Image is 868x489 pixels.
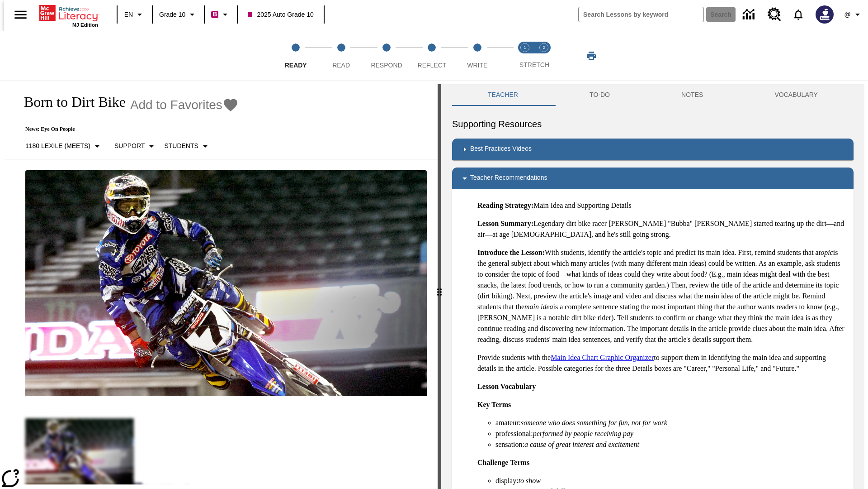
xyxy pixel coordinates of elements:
[452,139,854,160] div: Best Practices Videos
[810,3,839,26] button: Select a new avatar
[22,138,106,154] button: Select Lexile, 1180 Lexile (Meets)
[531,31,557,81] button: Stretch Respond step 2 of 2
[524,441,639,448] em: a cause of great interest and excitement
[554,84,646,106] button: TO-DO
[159,10,185,19] span: Grade 10
[533,430,633,437] em: performed by people receiving pay
[762,2,787,27] a: Resource Center, Will open in new tab
[7,1,34,28] button: Open side menu
[160,138,214,154] button: Select Student
[787,3,810,26] a: Notifications
[4,84,438,484] div: reading
[124,10,133,19] span: EN
[371,62,402,69] span: Respond
[441,84,864,489] div: activity
[519,61,549,68] span: STRETCH
[332,62,350,69] span: Read
[495,417,846,428] li: amateur:
[212,9,217,20] span: B
[360,31,413,81] button: Respond step 3 of 5
[477,249,545,256] strong: Introduce the Lesson:
[577,48,606,64] button: Print
[452,84,854,106] div: Instructional Panel Tabs
[156,6,201,23] button: Grade: Grade 10, Select a grade
[844,10,850,19] span: @
[39,3,98,28] div: Home
[25,141,90,151] p: 1180 Lexile (Meets)
[406,31,458,81] button: Reflect step 4 of 5
[470,144,532,155] p: Best Practices Videos
[130,98,222,112] span: Add to Favorites
[524,303,553,311] em: main idea
[208,6,234,23] button: Boost Class color is violet red. Change class color
[477,459,529,466] strong: Challenge Terms
[111,138,160,154] button: Scaffolds, Support
[452,84,554,106] button: Teacher
[816,5,834,24] img: Avatar
[477,220,533,227] strong: Lesson Summary:
[542,45,545,50] text: 2
[470,173,547,184] p: Teacher Recommendations
[114,141,145,151] p: Support
[269,31,322,81] button: Ready step 1 of 5
[477,200,846,211] p: Main Idea and Supporting Details
[579,7,703,22] input: search field
[452,168,854,189] div: Teacher Recommendations
[477,247,846,345] p: With students, identify the article's topic and predict its main idea. First, remind students tha...
[839,6,868,23] button: Profile/Settings
[120,6,149,23] button: Language: EN, Select a language
[285,62,307,69] span: Ready
[521,419,667,427] em: someone who does something for fun, not for work
[14,126,239,133] p: News: Eye On People
[495,475,846,486] li: display:
[477,401,511,408] strong: Key Terms
[524,45,526,50] text: 1
[495,439,846,450] li: sensation:
[477,201,533,209] strong: Reading Strategy:
[248,10,313,19] span: 2025 Auto Grade 10
[646,84,739,106] button: NOTES
[819,249,833,256] em: topic
[467,62,487,69] span: Write
[477,383,536,390] strong: Lesson Vocabulary
[477,218,846,240] p: Legendary dirt bike racer [PERSON_NAME] "Bubba" [PERSON_NAME] started tearing up the dirt—and air...
[452,117,854,131] h6: Supporting Resources
[451,31,504,81] button: Write step 5 of 5
[438,84,441,489] div: Press Enter or Spacebar and then press right and left arrow keys to move the slider
[512,31,538,81] button: Stretch Read step 1 of 2
[495,428,846,439] li: professional:
[72,22,98,28] span: NJ Edition
[551,354,654,361] a: Main Idea Chart Graphic Organizer
[164,141,198,151] p: Students
[477,352,846,374] p: Provide students with the to support them in identifying the main idea and supporting details in ...
[130,97,239,113] button: Add to Favorites - Born to Dirt Bike
[519,477,541,484] em: to show
[14,94,126,110] h1: Born to Dirt Bike
[418,62,447,69] span: Reflect
[25,170,427,397] img: Motocross racer James Stewart flies through the air on his dirt bike.
[737,2,762,27] a: Data Center
[315,31,367,81] button: Read step 2 of 5
[739,84,854,106] button: VOCABULARY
